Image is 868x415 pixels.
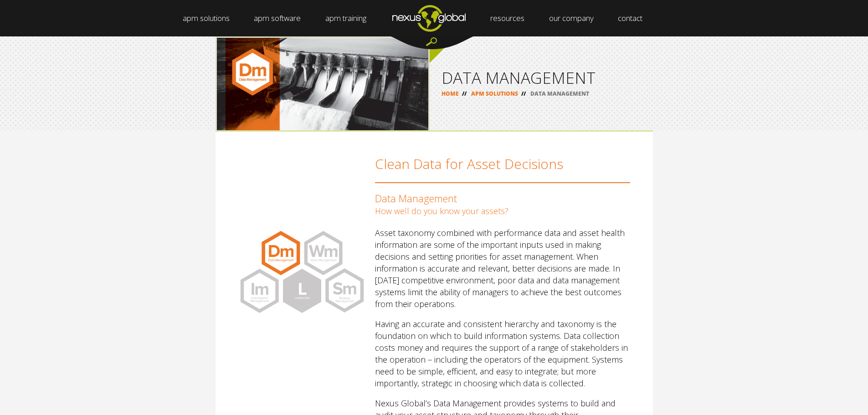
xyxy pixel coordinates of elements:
p: Asset taxonomy combined with performance data and asset health information are some of the import... [375,227,630,310]
h1: DATA MANAGEMENT [442,70,641,86]
p: Having an accurate and consistent hierarchy and taxonomy is the foundation on which to build info... [375,318,630,389]
span: How well do you know your assets? [375,205,508,216]
span: // [518,90,529,97]
span: // [459,90,470,97]
h2: Clean Data for Asset Decisions [375,154,630,183]
span: Data Management [375,191,457,205]
a: APM SOLUTIONS [471,90,518,97]
a: HOME [442,90,459,97]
